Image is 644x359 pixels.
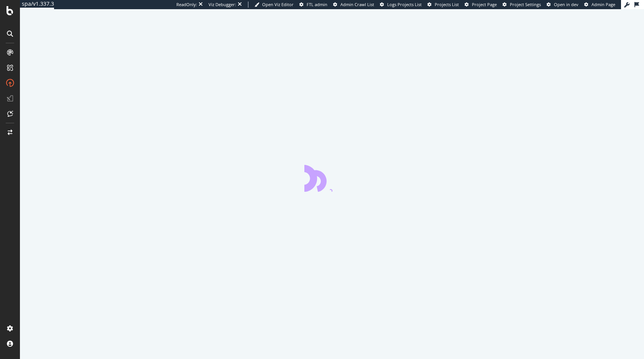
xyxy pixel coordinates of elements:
a: Logs Projects List [380,2,422,8]
span: Logs Projects List [387,2,422,7]
a: FTL admin [299,2,327,8]
span: FTL admin [307,2,327,7]
a: Open in dev [547,2,578,8]
a: Admin Page [584,2,615,8]
div: ReadOnly: [176,2,197,8]
a: Project Page [465,2,497,8]
div: animation [304,164,360,192]
a: Open Viz Editor [255,2,294,8]
a: Project Settings [503,2,541,8]
span: Admin Crawl List [340,2,374,7]
a: Projects List [427,2,459,8]
span: Open Viz Editor [262,2,294,7]
span: Project Settings [510,2,541,7]
span: Admin Page [591,2,615,7]
div: Viz Debugger: [209,2,236,8]
span: Project Page [472,2,497,7]
a: Admin Crawl List [333,2,374,8]
span: Open in dev [554,2,578,7]
span: Projects List [435,2,459,7]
